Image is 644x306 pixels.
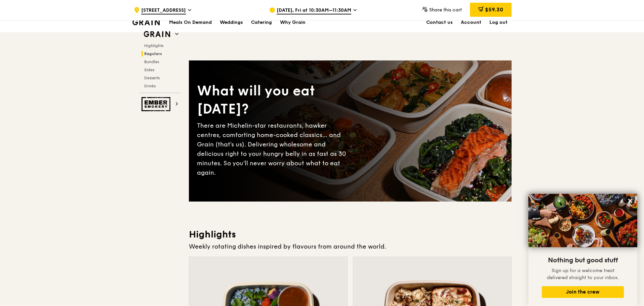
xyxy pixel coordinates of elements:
[251,12,272,33] div: Catering
[141,7,186,14] span: [STREET_ADDRESS]
[144,76,160,80] span: Desserts
[144,59,159,64] span: Bundles
[247,12,276,33] a: Catering
[280,12,306,33] div: Why Grain
[276,12,310,33] a: Why Grain
[144,84,156,88] span: Drinks
[429,7,462,13] span: Share this cart
[542,286,624,298] button: Join the crew
[528,194,637,247] img: DSC07876-Edit02-Large.jpeg
[485,6,503,13] span: $59.30
[422,12,457,33] a: Contact us
[142,28,172,40] img: Grain web logo
[457,12,485,33] a: Account
[144,68,154,72] span: Sides
[277,7,351,14] span: [DATE], Fri at 10:30AM–11:30AM
[142,97,172,111] img: Ember Smokery web logo
[548,256,618,264] span: Nothing but good stuff
[189,228,512,241] h3: Highlights
[144,43,163,48] span: Highlights
[220,12,243,33] div: Weddings
[144,51,162,56] span: Regulars
[197,121,350,177] div: There are Michelin-star restaurants, hawker centres, comforting home-cooked classics… and Grain (...
[547,268,619,280] span: Sign up for a welcome treat delivered straight to your inbox.
[169,19,212,26] h1: Meals On Demand
[216,12,247,33] a: Weddings
[189,242,512,251] div: Weekly rotating dishes inspired by flavours from around the world.
[197,82,350,118] div: What will you eat [DATE]?
[485,12,512,33] a: Log out
[625,195,636,206] button: Close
